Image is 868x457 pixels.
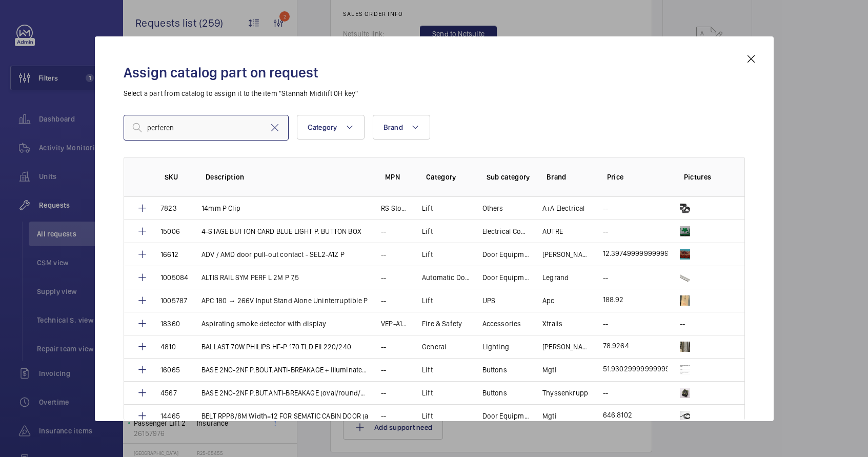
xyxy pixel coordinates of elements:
[381,272,386,283] p: --
[297,115,365,140] button: Category
[542,249,591,260] p: [PERSON_NAME]
[381,365,386,375] p: --
[680,272,690,283] img: CgGUqJ-ubIOjSGXpGjCsc-fup0q9hZU0Ts9mlr6up2BJwMBp.png
[422,388,433,398] p: Lift
[381,295,386,306] p: --
[591,289,668,312] td: 188.92
[124,63,745,82] h2: Assign catalog part on request
[381,319,410,329] p: VEP-A10-P-NF
[591,358,668,381] td: 51.930299999999995
[160,342,176,352] p: 4810
[385,172,410,182] p: MPN
[422,272,470,283] p: Automatic Doors (Vertical)
[381,388,386,398] p: --
[680,249,690,260] img: iuxpa_fF7336HbP91AYlcWofEyt99Yz3obxBJAGGiMSdIqFy.png
[684,172,724,182] p: Pictures
[201,365,369,375] p: BASE 2NO-2NF P.BOUT.ANTI-BREAKAGE + illuminated 24v +
[426,172,470,182] p: Category
[482,411,531,421] p: Door Equipment
[482,388,507,398] p: Buttons
[607,172,668,182] p: Price
[482,226,531,236] p: Electrical Component
[591,335,668,358] td: 78.9264
[542,388,588,398] p: Thyssenkrupp
[381,342,386,352] p: --
[165,172,189,182] p: SKU
[160,272,188,283] p: 1005084
[381,226,386,236] p: --
[542,411,557,421] p: Mgti
[542,319,562,329] p: Xtralis
[422,226,433,236] p: Lift
[591,404,668,427] td: 646.8102
[160,226,180,236] p: 15006
[201,319,326,329] p: Aspirating smoke detector with display
[542,295,555,306] p: Apc
[482,249,531,260] p: Door Equipment
[422,342,446,352] p: General
[680,365,690,375] img: 3bYfb4FhF1XHAjEV_-9LDmzJ5GnGMQfID7HHARrZRx51rkfA.png
[201,203,240,213] p: 14mm P Clip
[124,115,289,141] input: Find a part
[482,342,509,352] p: Lighting
[542,365,557,375] p: Mgti
[201,272,299,283] p: ALTIS RAIL SYM PERF L 2M P 7,5
[422,365,433,375] p: Lift
[160,249,178,260] p: 16612
[680,388,690,398] img: Gztl5F2hR50EWQfRSnVc1bqG-XFHX0OHDJcUKUj8K00DbUy9.jpeg
[381,411,386,421] p: --
[603,226,608,236] p: --
[482,319,521,329] p: Accessories
[482,365,507,375] p: Buttons
[603,203,608,213] p: --
[206,172,369,182] p: Description
[201,295,368,306] p: APC 180 → 266V Input Stand Alone Uninterruptible P
[201,226,361,236] p: 4-STAGE BUTTON CARD BLUE LIGHT P. BUTTON BOX
[381,249,386,260] p: --
[482,295,496,306] p: UPS
[373,115,430,140] button: Brand
[542,203,585,213] p: A+A Electrical
[422,203,433,213] p: Lift
[680,295,690,306] img: 0HqdHIgoXmrbEH67wosbVKfdLPbOi7FUe-xs6SgaZ89L8wEc.png
[680,411,690,421] img: RVLqvSFCKK79fN-uAqg1oi8riNuDZFlWV31Tlt6szPQughqR.png
[160,388,177,398] p: 4567
[308,123,337,131] span: Category
[547,172,591,182] p: Brand
[160,365,180,375] p: 16065
[680,203,690,213] img: ZLXpSWewEGyw-1lU95ef5Nvw4-8ZnL6W4maQWzbDpwmDHaYZ.png
[201,411,369,421] p: BELT RPP8/8M Width=12 FOR SEMATIC CABIN DOOR (a
[603,388,608,398] p: --
[542,226,563,236] p: AUTRE
[160,203,177,213] p: 7823
[542,342,591,352] p: [PERSON_NAME]
[591,243,668,266] td: 12.397499999999999
[160,295,187,306] p: 1005787
[381,203,410,213] p: RS Stock No.:474-565
[422,295,433,306] p: Lift
[160,411,180,421] p: 14465
[482,272,531,283] p: Door Equipment
[201,388,369,398] p: BASE 2NO-2NF P.BUT.ANTI-BREAKAGE (oval/round/square
[603,319,608,329] p: --
[603,272,608,283] p: --
[422,249,433,260] p: Lift
[680,226,690,236] img: L-9yEzu9VnCjsK7wl3DZ5RJanqMnk9c6ikFQ-lvApP9KDgGL.png
[201,249,345,260] p: ADV / AMD door pull-out contact - SEL2-A1Z P
[482,203,503,213] p: Others
[422,411,433,421] p: Lift
[680,319,685,329] p: --
[680,342,690,352] img: M8RROJPowP3CGah_ZGdlEC8VP_BceKTNIRhICvMMCkGuP8Ak.jpeg
[487,172,531,182] p: Sub category
[201,342,351,352] p: BALLAST 70W PHILIPS HF-P 170 TLD EII 220/240
[542,272,569,283] p: Legrand
[160,319,180,329] p: 18360
[124,88,745,98] p: Select a part from catalog to assign it to the item "Stannah Midilift 0H key"
[422,319,462,329] p: Fire & Safety
[383,123,403,131] span: Brand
